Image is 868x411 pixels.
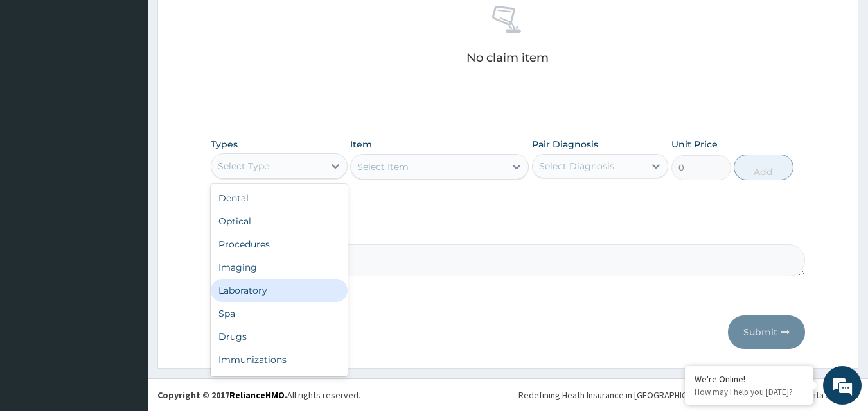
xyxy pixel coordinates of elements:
div: Spa [211,302,348,325]
div: Laboratory [211,279,348,302]
label: Types [211,139,238,150]
div: Dental [211,187,348,210]
label: Pair Diagnosis [532,138,598,151]
textarea: Type your message and hit 'Enter' [6,274,245,319]
div: Chat with us now [67,72,216,88]
p: How may I help you today? [695,387,804,398]
footer: All rights reserved. [148,378,868,411]
label: Comment [211,226,806,237]
button: Add [734,155,793,180]
div: Redefining Heath Insurance in [GEOGRAPHIC_DATA] using Telemedicine and Data Science! [518,389,858,401]
button: Submit [728,315,805,349]
div: Others [211,371,348,394]
div: Select Diagnosis [539,160,614,172]
a: RelianceHMO [229,389,285,401]
div: Select Type [218,160,269,172]
div: Immunizations [211,348,348,371]
label: Item [350,138,372,151]
div: Drugs [211,325,348,348]
span: We're online! [75,124,177,253]
img: d_794563401_company_1708531726252_794563401 [24,64,52,96]
p: No claim item [466,51,549,64]
div: Optical [211,210,348,233]
label: Unit Price [671,138,718,151]
div: Procedures [211,233,348,256]
div: We're Online! [695,373,804,385]
div: Minimize live chat window [211,6,242,37]
div: Imaging [211,256,348,279]
strong: Copyright © 2017 . [157,389,287,401]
